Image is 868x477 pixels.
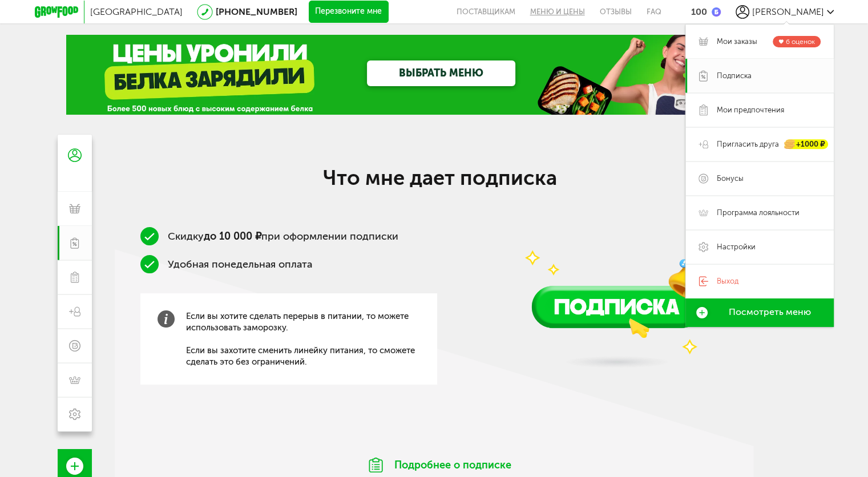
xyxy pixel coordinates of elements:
a: Бонусы [685,161,834,196]
a: Программа лояльности [685,196,834,230]
span: Бонусы [717,173,744,184]
span: 6 оценок [786,38,815,46]
a: [PHONE_NUMBER] [216,6,297,17]
span: Если вы хотите сделать перерыв в питании, то можете использовать заморозку. Если вы захотите смен... [186,310,420,367]
b: до 10 000 ₽ [204,230,261,242]
a: Подписка [685,59,834,93]
a: Настройки [685,230,834,264]
span: Программа лояльности [717,208,800,218]
a: Посмотреть меню [685,298,834,327]
h2: Что мне дает подписка [212,165,668,190]
div: +1000 ₽ [785,139,828,149]
span: Мои заказы [717,37,757,47]
span: Скидку при оформлении подписки [168,230,398,242]
span: Настройки [717,242,756,252]
span: [PERSON_NAME] [752,6,824,17]
span: Подписка [717,71,752,81]
a: ВЫБРАТЬ МЕНЮ [367,60,515,86]
span: Удобная понедельная оплата [168,258,312,270]
a: Мои заказы 6 оценок [685,25,834,59]
img: vUQQD42TP1CeN4SU.png [494,164,740,381]
span: Мои предпочтения [717,105,784,115]
span: Выход [717,276,738,286]
span: Пригласить друга [717,139,779,149]
a: Выход [685,264,834,298]
img: info-grey.b4c3b60.svg [158,310,175,328]
span: Посмотреть меню [729,307,811,317]
button: Перезвоните мне [309,1,389,23]
span: [GEOGRAPHIC_DATA] [90,6,183,17]
a: Мои предпочтения [685,93,834,127]
div: 100 [691,6,707,17]
img: bonus_b.cdccf46.png [712,7,721,17]
a: Пригласить друга +1000 ₽ [685,127,834,161]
